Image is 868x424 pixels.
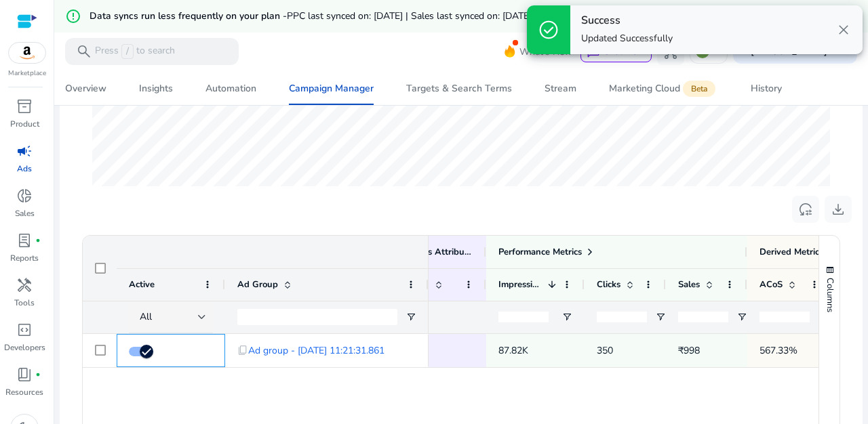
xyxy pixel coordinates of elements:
span: close [835,22,852,38]
button: Open Filter Menu [561,312,572,322]
span: inventory_2 [16,98,33,114]
span: / [121,44,134,59]
span: lab_profile [16,232,33,249]
span: What's New [519,40,572,64]
span: Sales [678,278,700,291]
span: handyman [16,277,33,293]
p: Press to search [95,44,175,59]
div: Overview [65,84,106,93]
span: 350 [597,344,613,357]
img: amazon.svg [9,43,45,63]
span: All [140,310,152,323]
span: Impressions [498,278,542,291]
span: donut_small [16,188,33,204]
p: Resources [5,386,43,398]
span: reset_settings [797,201,814,217]
span: Ad group - [DATE] 11:21:31.861 [248,337,384,364]
div: Automation [205,84,256,93]
div: Marketing Cloud [609,83,718,94]
p: Sales [15,207,35,219]
span: AdGroups Attributes [390,246,474,258]
span: check_circle [538,19,559,41]
p: Developers [4,341,45,354]
p: Ads [17,163,32,175]
div: Targets & Search Terms [406,84,512,93]
p: Keyword [390,337,474,365]
span: Ad Group [237,278,278,291]
span: ACoS [759,278,783,291]
p: Product [10,118,39,130]
button: Open Filter Menu [736,312,747,322]
input: Ad Group Filter Input [237,309,397,325]
span: Clicks [597,278,620,291]
button: download [825,196,852,223]
span: Performance Metrics [498,246,582,258]
button: reset_settings [792,196,819,223]
p: Marketplace [8,68,46,79]
button: Open Filter Menu [818,312,829,322]
span: content_copy [237,345,248,356]
mat-icon: error_outline [65,8,81,24]
span: Columns [824,278,836,312]
span: download [830,201,846,217]
h5: Data syncs run less frequently on your plan - [90,11,532,22]
p: 567.33% [759,337,820,364]
span: book_4 [16,366,33,383]
div: History [751,84,782,93]
div: Insights [139,84,173,93]
span: fiber_manual_record [35,238,41,243]
span: Active [129,278,155,291]
span: fiber_manual_record [35,372,41,377]
p: Reports [10,252,39,264]
div: Campaign Manager [289,84,374,93]
p: Tools [14,297,35,309]
p: ₹998 [678,337,735,364]
span: Derived Metrics [759,246,823,258]
p: Updated Successfully [581,32,673,45]
span: PPC last synced on: [DATE] | Sales last synced on: [DATE] [287,9,532,22]
div: Stream [545,84,576,93]
h4: Success [581,14,673,27]
button: Open Filter Menu [406,312,416,322]
p: 87.82K [498,337,572,364]
button: Open Filter Menu [655,312,666,322]
span: search [76,43,92,60]
span: code_blocks [16,322,33,338]
span: campaign [16,143,33,159]
span: Beta [683,81,715,97]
